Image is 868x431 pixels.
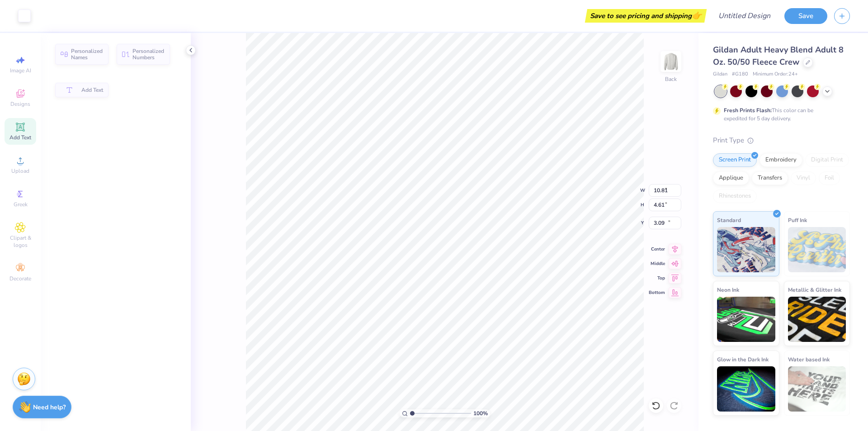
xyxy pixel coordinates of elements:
[665,75,677,83] div: Back
[662,52,680,71] img: Back
[717,355,769,364] span: Glow in the Dark Ink
[724,107,772,114] strong: Fresh Prints Flash:
[5,234,36,249] span: Clipart & logos
[10,100,30,108] span: Designs
[791,171,816,185] div: Vinyl
[713,189,757,203] div: Rhinestones
[713,71,727,78] span: Gildan
[784,8,827,24] button: Save
[717,366,775,412] img: Glow in the Dark Ink
[33,403,66,412] strong: Need help?
[132,48,165,61] span: Personalized Numbers
[788,227,846,272] img: Puff Ink
[717,297,775,342] img: Neon Ink
[732,71,748,78] span: # G180
[692,10,702,21] span: 👉
[759,153,802,167] div: Embroidery
[819,171,840,185] div: Foil
[752,171,788,185] div: Transfers
[587,9,704,23] div: Save to see pricing and shipping
[717,285,739,294] span: Neon Ink
[9,134,31,141] span: Add Text
[14,201,28,208] span: Greek
[724,106,835,123] div: This color can be expedited for 5 day delivery.
[81,87,103,93] span: Add Text
[788,215,807,225] span: Puff Ink
[711,7,778,25] input: Untitled Design
[788,285,841,294] span: Metallic & Glitter Ink
[649,246,665,252] span: Center
[649,260,665,267] span: Middle
[473,409,488,417] span: 100 %
[717,227,775,272] img: Standard
[649,275,665,281] span: Top
[788,355,830,364] span: Water based Ink
[713,171,749,185] div: Applique
[717,215,741,225] span: Standard
[713,44,844,67] span: Gildan Adult Heavy Blend Adult 8 Oz. 50/50 Fleece Crew
[805,153,849,167] div: Digital Print
[649,289,665,296] span: Bottom
[71,48,103,61] span: Personalized Names
[9,275,31,282] span: Decorate
[10,67,31,74] span: Image AI
[11,167,29,175] span: Upload
[788,297,846,342] img: Metallic & Glitter Ink
[713,153,757,167] div: Screen Print
[713,135,850,146] div: Print Type
[788,366,846,412] img: Water based Ink
[753,71,798,78] span: Minimum Order: 24 +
